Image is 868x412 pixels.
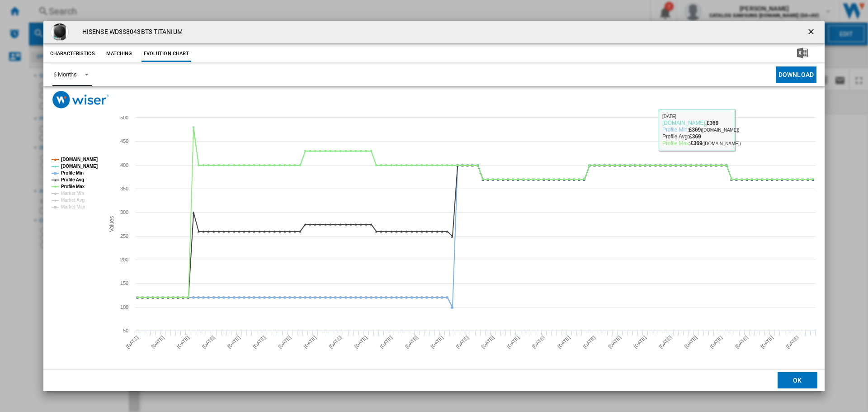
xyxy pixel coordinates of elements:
tspan: [DATE] [505,335,520,350]
tspan: [DATE] [684,335,698,350]
tspan: [DATE] [455,335,470,350]
tspan: 100 [120,304,128,310]
tspan: [DATE] [328,335,343,350]
tspan: [DOMAIN_NAME] [61,157,98,162]
tspan: [DATE] [709,335,724,350]
img: excel-24x24.png [797,47,808,58]
div: 6 Months [53,71,77,78]
button: OK [778,372,817,388]
tspan: Market Avg [61,198,85,203]
tspan: 500 [120,115,128,120]
tspan: Market Max [61,204,85,209]
tspan: Market Min [61,191,84,196]
tspan: [DOMAIN_NAME] [61,164,98,169]
ng-md-icon: getI18NText('BUTTONS.CLOSE_DIALOG') [807,27,817,38]
tspan: [DATE] [404,335,419,350]
tspan: [DATE] [429,335,444,350]
tspan: [DATE] [353,335,368,350]
tspan: [DATE] [150,335,165,350]
tspan: [DATE] [658,335,673,350]
tspan: [DATE] [277,335,292,350]
img: logo_wiser_300x94.png [52,91,109,109]
tspan: [DATE] [480,335,495,350]
tspan: 150 [120,280,128,286]
tspan: [DATE] [632,335,647,350]
tspan: [DATE] [125,335,140,350]
tspan: [DATE] [607,335,622,350]
button: Matching [99,46,139,62]
tspan: Profile Max [61,184,85,189]
button: Characteristics [48,46,97,62]
tspan: 350 [120,186,128,191]
h4: HISENSE WD3S8043BT3 TITANIUM [78,28,183,37]
tspan: Profile Min [61,170,84,175]
tspan: [DATE] [226,335,241,350]
tspan: [DATE] [379,335,394,350]
tspan: [DATE] [734,335,749,350]
button: getI18NText('BUTTONS.CLOSE_DIALOG') [803,23,821,41]
tspan: 450 [120,138,128,144]
tspan: [DATE] [302,335,317,350]
tspan: [DATE] [201,335,216,350]
tspan: 400 [120,162,128,168]
tspan: 300 [120,209,128,215]
tspan: Values [108,216,115,232]
md-dialog: Product popup [43,21,825,392]
button: Evolution chart [142,46,192,62]
tspan: 250 [120,233,128,239]
img: 1c68b4ff8593c429303ba25e4f6386f032aa711c_2.jpg [51,23,69,41]
button: Download [776,66,816,83]
button: Download in Excel [783,46,822,62]
tspan: [DATE] [582,335,597,350]
tspan: Profile Avg [61,177,84,182]
tspan: 200 [120,257,128,262]
tspan: [DATE] [175,335,190,350]
tspan: [DATE] [252,335,267,350]
tspan: 50 [123,328,128,333]
tspan: [DATE] [531,335,546,350]
tspan: [DATE] [785,335,800,350]
tspan: [DATE] [759,335,774,350]
tspan: [DATE] [557,335,571,350]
